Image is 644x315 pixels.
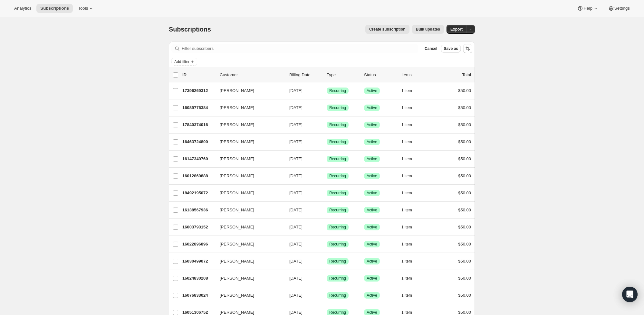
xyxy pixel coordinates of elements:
span: $50.00 [458,242,471,246]
span: [DATE] [289,190,303,195]
p: Customer [220,72,284,78]
span: 1 item [401,276,412,281]
button: 1 item [401,240,419,249]
span: $50.00 [458,310,471,315]
button: Subscriptions [36,4,73,13]
button: [PERSON_NAME] [216,86,280,96]
span: $50.00 [458,105,471,110]
span: Recurring [329,156,346,162]
span: [DATE] [289,259,303,264]
p: 16076833024 [182,292,215,299]
button: Analytics [10,4,35,13]
button: Help [573,4,602,13]
button: Tools [74,4,98,13]
button: 1 item [401,120,419,129]
span: 1 item [401,190,412,196]
span: $50.00 [458,190,471,195]
span: [DATE] [289,105,303,110]
button: [PERSON_NAME] [216,154,280,164]
button: Export [447,25,466,34]
p: 16003793152 [182,224,215,230]
button: 1 item [401,257,419,266]
button: 1 item [401,206,419,215]
span: Active [367,173,377,179]
span: Recurring [329,88,346,93]
button: 1 item [401,137,419,146]
button: Save as [441,45,461,52]
button: [PERSON_NAME] [216,273,280,283]
button: 1 item [401,223,419,232]
button: [PERSON_NAME] [216,256,280,266]
span: $50.00 [458,122,471,127]
button: [PERSON_NAME] [216,222,280,232]
span: Recurring [329,122,346,127]
span: Active [367,225,377,230]
button: [PERSON_NAME] [216,103,280,113]
span: [PERSON_NAME] [220,105,254,111]
div: 16024830208[PERSON_NAME][DATE]SuccessRecurringSuccessActive1 item$50.00 [182,274,471,283]
div: 16463724800[PERSON_NAME][DATE]SuccessRecurringSuccessActive1 item$50.00 [182,137,471,146]
span: Recurring [329,242,346,247]
p: 16463724800 [182,139,215,145]
span: 1 item [401,310,412,315]
span: 1 item [401,122,412,127]
span: Bulk updates [416,27,440,32]
span: $50.00 [458,225,471,229]
div: 17840374016[PERSON_NAME][DATE]SuccessRecurringSuccessActive1 item$50.00 [182,120,471,129]
span: [DATE] [289,88,303,93]
span: [PERSON_NAME] [220,139,254,145]
span: Recurring [329,208,346,213]
div: 16030499072[PERSON_NAME][DATE]SuccessRecurringSuccessActive1 item$50.00 [182,257,471,266]
span: 1 item [401,225,412,230]
button: 1 item [401,154,419,163]
span: [PERSON_NAME] [220,241,254,247]
span: [PERSON_NAME] [220,122,254,128]
span: 1 item [401,293,412,298]
span: Active [367,208,377,213]
span: Create subscription [369,27,406,32]
span: [DATE] [289,139,303,144]
div: IDCustomerBilling DateTypeStatusItemsTotal [182,72,471,78]
p: Total [462,72,471,78]
div: 16089776384[PERSON_NAME][DATE]SuccessRecurringSuccessActive1 item$50.00 [182,103,471,112]
span: [DATE] [289,225,303,229]
span: Cancel [425,46,437,51]
p: Billing Date [289,72,322,78]
span: [PERSON_NAME] [220,173,254,179]
span: Active [367,88,377,93]
div: 16076833024[PERSON_NAME][DATE]SuccessRecurringSuccessActive1 item$50.00 [182,291,471,300]
span: 1 item [401,139,412,144]
span: Active [367,139,377,144]
span: Recurring [329,173,346,179]
p: 18492195072 [182,190,215,196]
span: [DATE] [289,156,303,161]
span: Active [367,259,377,264]
span: 1 item [401,88,412,93]
div: 16147349760[PERSON_NAME][DATE]SuccessRecurringSuccessActive1 item$50.00 [182,154,471,163]
span: Settings [614,6,630,11]
button: 1 item [401,189,419,198]
div: Type [327,72,359,78]
button: [PERSON_NAME] [216,137,280,147]
span: Recurring [329,139,346,144]
button: 1 item [401,103,419,112]
span: Active [367,190,377,196]
input: Filter subscribers [182,44,418,53]
p: 16030499072 [182,258,215,264]
span: [DATE] [289,293,303,298]
button: 1 item [401,171,419,181]
span: [PERSON_NAME] [220,258,254,264]
span: Recurring [329,259,346,264]
span: 1 item [401,242,412,247]
span: Tools [78,6,88,11]
span: Help [583,6,592,11]
div: Open Intercom Messenger [622,287,638,302]
span: [DATE] [289,310,303,315]
span: 1 item [401,173,412,179]
span: $50.00 [458,139,471,144]
span: $50.00 [458,208,471,212]
span: Active [367,105,377,110]
div: Items [401,72,434,78]
span: [DATE] [289,242,303,246]
span: Recurring [329,105,346,110]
